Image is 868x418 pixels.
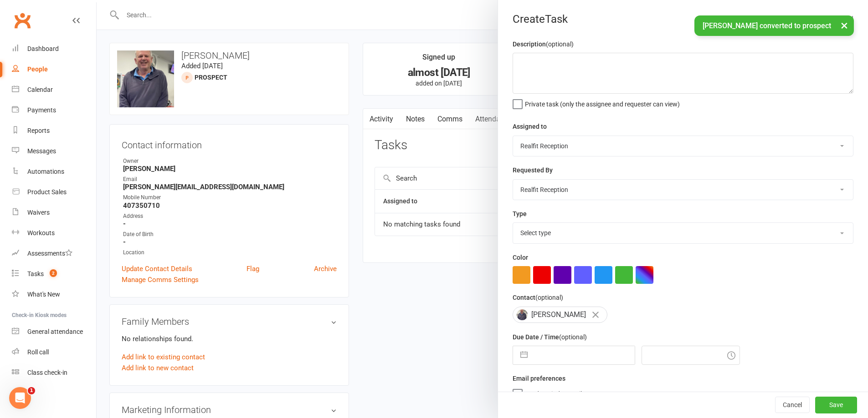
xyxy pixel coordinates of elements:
label: Requested By [513,165,553,175]
div: Dashboard [27,45,59,52]
small: (optional) [546,40,574,48]
a: What's New [12,284,96,305]
img: Peter Ingham [517,309,528,320]
div: General attendance [27,328,83,335]
span: 2 [50,269,57,277]
div: Payments [27,106,56,114]
div: Calendar [27,86,53,93]
button: Save [815,397,857,413]
small: (optional) [535,294,563,301]
a: Automations [12,161,96,182]
div: Tasks [27,270,44,277]
a: Messages [12,141,96,161]
a: Roll call [12,342,96,363]
a: Class kiosk mode [12,363,96,383]
a: General attendance kiosk mode [12,322,96,342]
a: People [12,59,96,80]
a: Workouts [12,223,96,243]
div: Waivers [27,209,50,216]
div: Reports [27,127,50,134]
div: Create Task [498,13,868,25]
div: [PERSON_NAME] converted to prospect [694,15,854,36]
label: Assigned to [513,121,547,131]
span: Private task (only the assignee and requester can view) [525,97,680,108]
div: Product Sales [27,188,67,196]
div: [PERSON_NAME] [513,307,607,323]
div: Class check-in [27,369,67,376]
span: Send reminder email [525,387,582,398]
a: Reports [12,121,96,141]
div: People [27,65,48,73]
div: What's New [27,291,60,298]
a: Product Sales [12,182,96,202]
div: Assessments [27,250,72,257]
button: × [836,15,853,35]
label: Contact [513,292,563,302]
a: Assessments [12,243,96,264]
iframe: Intercom live chat [9,387,31,409]
a: Calendar [12,80,96,100]
label: Color [513,252,528,262]
small: (optional) [559,333,587,341]
div: Automations [27,168,64,175]
div: Messages [27,147,56,155]
div: Workouts [27,229,55,237]
label: Email preferences [513,373,565,383]
label: Description [513,39,574,49]
label: Due Date / Time [513,332,587,342]
a: Waivers [12,202,96,223]
a: Clubworx [11,9,34,32]
a: Tasks 2 [12,264,96,284]
a: Payments [12,100,96,121]
div: Roll call [27,348,49,356]
button: Cancel [775,397,810,413]
span: 1 [28,387,35,394]
label: Type [513,209,527,219]
a: Dashboard [12,39,96,59]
